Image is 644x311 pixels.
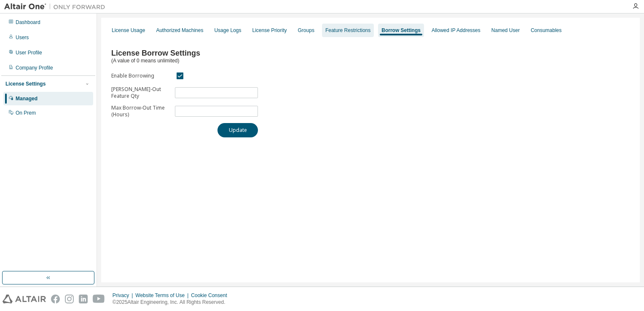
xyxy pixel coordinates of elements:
div: Website Terms of Use [135,292,191,299]
img: facebook.svg [51,295,60,303]
div: Authorized Machines [156,27,203,34]
div: Dashboard [16,19,40,26]
div: On Prem [16,110,36,116]
label: Enable Borrowing [111,72,170,79]
img: youtube.svg [93,295,105,303]
div: User Profile [16,49,42,56]
div: License Priority [252,27,287,34]
div: Feature Restrictions [325,27,370,34]
label: Max Borrow-Out Time (Hours) [111,105,170,118]
div: Borrow Settings [381,27,421,34]
img: Altair One [4,3,110,11]
button: Update [217,123,258,137]
img: instagram.svg [65,295,74,303]
div: License Settings [5,80,46,87]
div: Groups [298,27,314,34]
div: Allowed IP Addresses [432,27,480,34]
div: Named User [491,27,520,34]
img: linkedin.svg [79,295,88,303]
div: Consumables [531,27,561,34]
div: License Usage [112,27,145,34]
div: Managed [16,95,38,102]
p: © 2025 Altair Engineering, Inc. All Rights Reserved. [113,299,232,306]
div: Users [16,34,29,41]
div: Cookie Consent [191,292,232,299]
div: Privacy [113,292,135,299]
div: Company Profile [16,64,53,71]
label: [PERSON_NAME]-Out Feature Qty [111,86,170,99]
span: License Borrow Settings [111,49,200,57]
span: (A value of 0 means unlimited) [111,58,179,64]
img: altair_logo.svg [3,295,46,303]
div: Usage Logs [214,27,241,34]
